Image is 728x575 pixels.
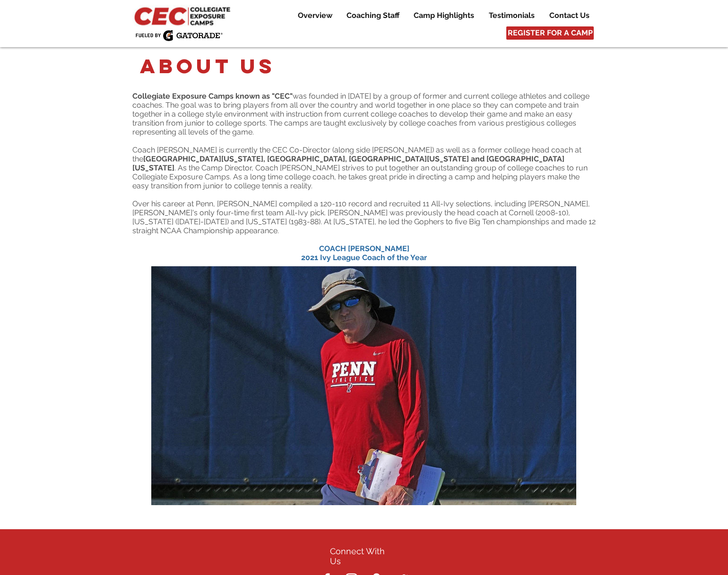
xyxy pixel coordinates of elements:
span: Collegiate Exposure Camps known as "CEC" [132,92,293,101]
span: 2021 Ivy League Coach of the Year [301,253,427,262]
a: Testimonials [482,10,542,21]
p: Overview [293,10,337,21]
a: Camp Highlights [407,10,481,21]
p: Contact Us [545,10,594,21]
p: Coaching Staff [342,10,404,21]
nav: Site [284,10,596,21]
span: Over his career at Penn, [PERSON_NAME] compiled a 120-110 record and recruited 11 All-Ivy selecti... [132,199,596,235]
span: COACH [PERSON_NAME] [319,244,409,253]
span: About Us [140,53,276,79]
p: Camp Highlights [409,10,479,21]
span: REGISTER FOR A CAMP [508,28,593,38]
img: CEC Logo Primary_edited.jpg [132,5,234,26]
span: Coach [PERSON_NAME] is currently the CEC Co-Director (along side [PERSON_NAME]) as well as a form... [132,145,588,190]
span: was founded in [DATE] by a group of former and current college athletes and college coaches. The ... [132,92,589,136]
img: Fueled by Gatorade.png [135,30,223,41]
p: Testimonials [484,10,539,21]
span: [GEOGRAPHIC_DATA][US_STATE], [GEOGRAPHIC_DATA], [GEOGRAPHIC_DATA][US_STATE] and [GEOGRAPHIC_DATA]... [132,154,564,172]
a: Coaching Staff [339,10,406,21]
span: Connect With Us [330,546,385,566]
a: Overview [291,10,339,21]
a: REGISTER FOR A CAMP [506,26,594,40]
a: Contact Us [542,10,596,21]
img: Geatz.jpeg [151,266,576,505]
